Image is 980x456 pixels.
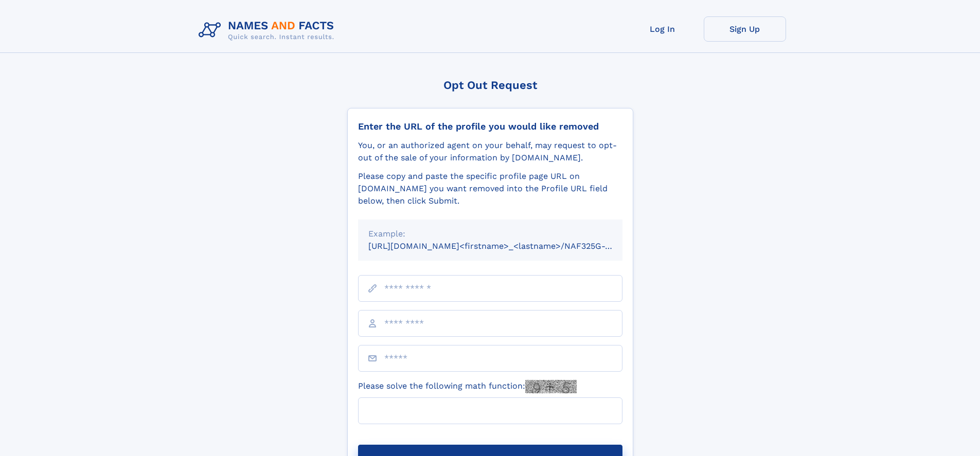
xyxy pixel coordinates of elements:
[621,16,704,42] a: Log In
[368,241,642,251] small: [URL][DOMAIN_NAME]<firstname>_<lastname>/NAF325G-xxxxxxxx
[358,121,622,132] div: Enter the URL of the profile you would like removed
[358,380,577,393] label: Please solve the following math function:
[358,139,622,164] div: You, or an authorized agent on your behalf, may request to opt-out of the sale of your informatio...
[704,16,786,42] a: Sign Up
[368,228,612,240] div: Example:
[194,16,343,44] img: Logo Names and Facts
[358,170,622,207] div: Please copy and paste the specific profile page URL on [DOMAIN_NAME] you want removed into the Pr...
[347,79,633,92] div: Opt Out Request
